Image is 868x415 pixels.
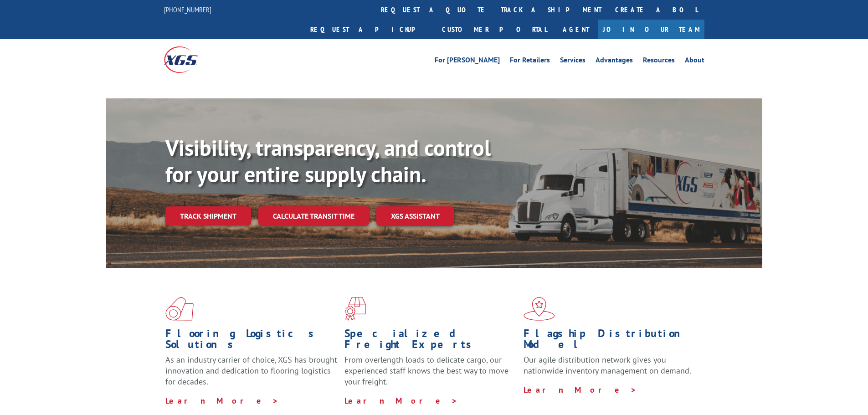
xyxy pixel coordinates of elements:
[165,133,491,188] b: Visibility, transparency, and control for your entire supply chain.
[164,5,211,14] a: [PHONE_NUMBER]
[685,56,704,67] a: About
[344,354,517,395] p: From overlength loads to delicate cargo, our experienced staff knows the best way to move your fr...
[165,206,251,225] a: Track shipment
[524,297,555,321] img: xgs-icon-flagship-distribution-model-red
[344,395,458,406] a: Learn More >
[510,56,550,67] a: For Retailers
[165,395,279,406] a: Learn More >
[165,328,338,354] h1: Flooring Logistics Solutions
[165,354,337,387] span: As an industry carrier of choice, XGS has brought innovation and dedication to flooring logistics...
[165,297,194,321] img: xgs-icon-total-supply-chain-intelligence-red
[524,328,696,354] h1: Flagship Distribution Model
[596,56,633,67] a: Advantages
[560,56,586,67] a: Services
[524,384,637,395] a: Learn More >
[643,56,675,67] a: Resources
[258,206,369,226] a: Calculate transit time
[344,328,517,354] h1: Specialized Freight Experts
[303,20,435,39] a: Request a pickup
[376,206,454,226] a: XGS ASSISTANT
[524,354,691,376] span: Our agile distribution network gives you nationwide inventory management on demand.
[435,20,554,39] a: Customer Portal
[554,20,598,39] a: Agent
[435,56,500,67] a: For [PERSON_NAME]
[598,20,704,39] a: Join Our Team
[344,297,366,321] img: xgs-icon-focused-on-flooring-red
